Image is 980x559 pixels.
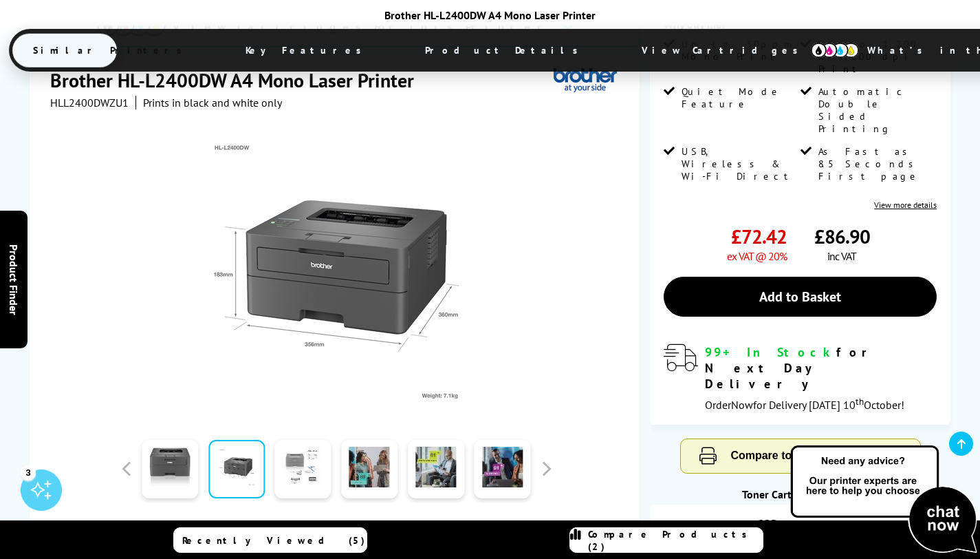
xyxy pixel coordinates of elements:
span: Quiet Mode Feature [682,85,798,110]
span: USB, Wireless & Wi-Fi Direct [682,145,798,182]
i: Prints in black and white only [143,96,282,109]
div: for Next Day Delivery [705,344,937,392]
a: Add to Basket [664,277,937,317]
span: View Cartridges [621,32,831,68]
span: 3.0p per page [783,518,848,535]
span: inc VAT [827,249,856,263]
span: £86.90 [814,224,870,249]
img: Brother HL-L2400DW Thumbnail [202,137,471,407]
span: £72.42 [731,224,787,249]
span: Automatic Double Sided Printing [818,85,935,135]
span: 99+ In Stock [705,344,836,360]
a: Recently Viewed (5) [173,527,367,553]
span: Compare to Similar Printers [730,450,876,461]
img: cmyk-icon.svg [811,43,859,58]
button: Compare to Similar Printers [681,439,920,473]
span: Now [731,398,753,412]
span: Compare Products (2) [588,528,763,553]
img: Open Live Chat window [787,443,980,556]
span: Key Features [225,34,389,67]
sup: th [856,395,864,408]
div: Brother HL-L2400DW A4 Mono Laser Printer [9,8,972,22]
span: Recently Viewed (5) [182,534,365,547]
div: modal_delivery [664,344,937,411]
span: Product Details [404,34,606,67]
div: Toner Cartridge Costs [650,487,950,501]
span: As Fast as 8.5 Seconds First page [818,145,935,182]
span: Product Finder [7,244,21,315]
span: Similar Printers [12,34,210,67]
span: ex VAT @ 20% [727,249,787,263]
a: View more details [874,200,937,210]
span: Order for Delivery [DATE] 10 October! [705,398,904,412]
a: Compare Products (2) [569,527,763,553]
span: HLL2400DWZU1 [50,96,129,109]
div: 3 [21,465,36,480]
